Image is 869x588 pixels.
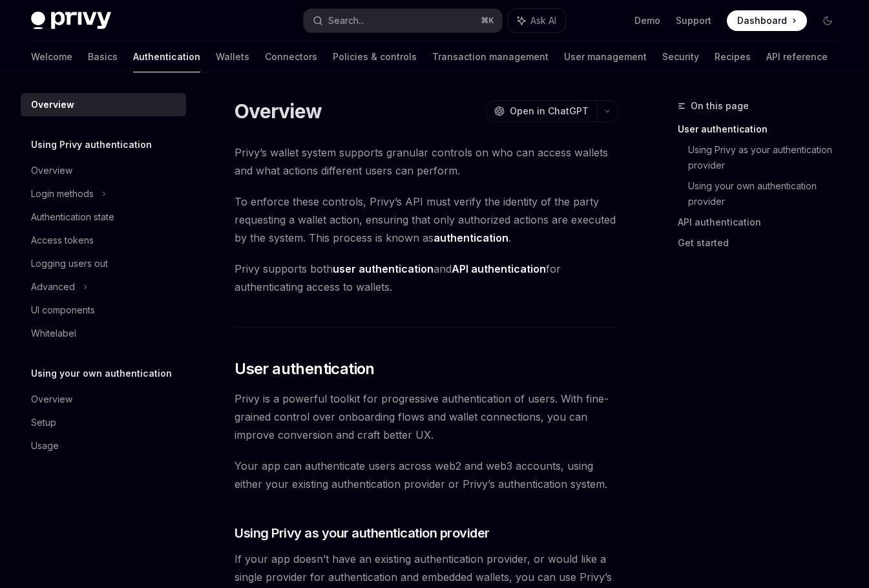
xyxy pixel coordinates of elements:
[31,41,72,72] a: Welcome
[333,41,417,72] a: Policies & controls
[688,140,848,176] a: Using Privy as your authentication provider
[21,205,186,229] a: Authentication state
[235,193,618,247] span: To enforce these controls, Privy’s API must verify the identity of the party requesting a wallet ...
[21,229,186,252] a: Access tokens
[432,41,549,72] a: Transaction management
[662,41,699,72] a: Security
[31,256,108,271] div: Logging users out
[216,41,249,72] a: Wallets
[452,262,546,275] strong: API authentication
[510,105,589,118] span: Open in ChatGPT
[235,359,375,379] span: User authentication
[31,392,72,407] div: Overview
[265,41,317,72] a: Connectors
[678,233,848,253] a: Get started
[21,322,186,345] a: Whitelabel
[133,41,200,72] a: Authentication
[304,9,503,32] button: Search...⌘K
[31,186,94,202] div: Login methods
[31,209,114,225] div: Authentication state
[481,16,494,26] span: ⌘ K
[486,100,596,122] button: Open in ChatGPT
[31,12,111,30] img: dark logo
[88,41,118,72] a: Basics
[564,41,647,72] a: User management
[21,388,186,411] a: Overview
[328,13,364,28] div: Search...
[235,457,618,493] span: Your app can authenticate users across web2 and web3 accounts, using either your existing authent...
[434,231,508,244] strong: authentication
[31,366,172,381] h5: Using your own authentication
[766,41,828,72] a: API reference
[31,415,56,430] div: Setup
[691,98,749,114] span: On this page
[688,176,848,212] a: Using your own authentication provider
[31,326,76,341] div: Whitelabel
[634,14,660,27] a: Demo
[678,212,848,233] a: API authentication
[235,100,322,123] h1: Overview
[21,299,186,322] a: UI components
[737,14,787,27] span: Dashboard
[31,137,152,152] h5: Using Privy authentication
[21,159,186,182] a: Overview
[715,41,751,72] a: Recipes
[21,411,186,434] a: Setup
[31,438,59,454] div: Usage
[21,434,186,457] a: Usage
[727,10,807,31] a: Dashboard
[31,279,75,295] div: Advanced
[530,14,556,27] span: Ask AI
[333,262,434,275] strong: user authentication
[31,97,74,112] div: Overview
[817,10,838,31] button: Toggle dark mode
[21,93,186,116] a: Overview
[676,14,711,27] a: Support
[235,390,618,444] span: Privy is a powerful toolkit for progressive authentication of users. With fine-grained control ov...
[235,143,618,180] span: Privy’s wallet system supports granular controls on who can access wallets and what actions diffe...
[31,233,94,248] div: Access tokens
[31,302,95,318] div: UI components
[235,524,490,542] span: Using Privy as your authentication provider
[21,252,186,275] a: Logging users out
[508,9,565,32] button: Ask AI
[678,119,848,140] a: User authentication
[31,163,72,178] div: Overview
[235,260,618,296] span: Privy supports both and for authenticating access to wallets.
